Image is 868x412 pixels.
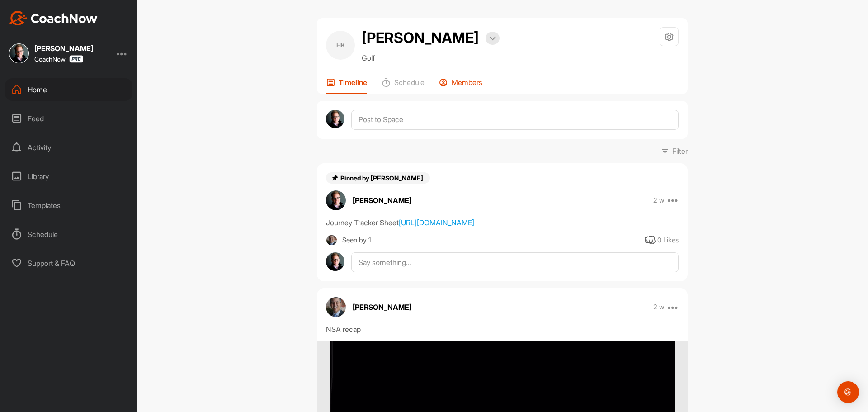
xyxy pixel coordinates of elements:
h2: [PERSON_NAME] [362,27,479,49]
p: Schedule [394,78,425,87]
img: avatar [326,190,346,210]
div: Templates [5,194,132,217]
img: pin [331,174,339,181]
div: Journey Tracker Sheet [326,217,679,228]
p: Timeline [339,78,367,87]
div: HK [326,31,355,60]
img: avatar [326,297,346,317]
div: Seen by 1 [342,235,371,246]
img: square_a5fa1b515a05e97912f595ae6d39c3d2.jpg [326,235,337,246]
img: CoachNow Pro [69,55,83,63]
p: [PERSON_NAME] [353,302,411,313]
p: Filter [672,146,688,156]
p: 2 w [653,303,665,312]
div: Schedule [5,223,132,246]
div: Open Intercom Messenger [837,381,859,403]
div: 0 Likes [657,235,679,246]
img: square_20b62fea31acd0f213c23be39da22987.jpg [9,43,29,63]
p: Members [452,78,482,87]
div: CoachNow [34,55,83,63]
div: Library [5,165,132,188]
a: [URL][DOMAIN_NAME] [399,218,474,227]
p: 2 w [653,196,665,205]
div: [PERSON_NAME] [34,45,93,52]
img: avatar [326,110,344,128]
img: CoachNow [9,11,98,25]
p: Golf [362,52,500,63]
div: Feed [5,107,132,130]
div: Home [5,78,132,101]
p: [PERSON_NAME] [353,195,411,206]
div: Support & FAQ [5,252,132,275]
span: Pinned by [PERSON_NAME] [340,174,425,182]
div: Activity [5,136,132,159]
img: avatar [326,252,344,271]
div: NSA recap [326,324,679,335]
img: arrow-down [489,36,496,41]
